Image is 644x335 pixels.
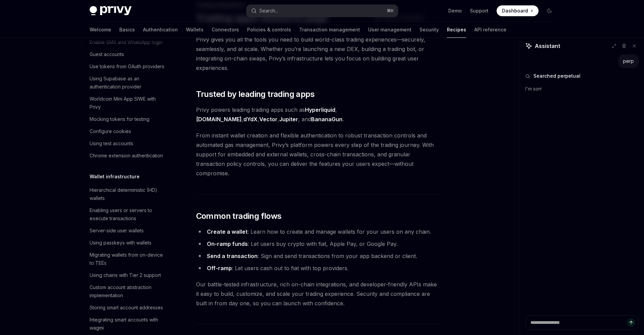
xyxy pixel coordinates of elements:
p: I'm sorr [525,85,639,93]
a: Hyperliquid [305,106,335,113]
a: Configure cookies [84,125,171,137]
li: : Let users cash out to fiat with top providers. [196,263,440,273]
a: Using test accounts [84,137,171,150]
div: Using chains with Tier 2 support [90,271,161,279]
a: [DOMAIN_NAME] [196,116,242,123]
a: Guest accounts [84,48,171,60]
div: Chrome extension authentication [90,152,163,160]
a: Off-ramp [207,265,232,272]
li: : Let users buy crypto with fiat, Apple Pay, or Google Pay. [196,239,440,249]
a: Migrating wallets from on-device to TEEs [84,249,171,269]
span: Searched perpetual [533,73,580,79]
span: Dashboard [502,7,528,14]
a: Wallets [186,22,204,38]
a: Authentication [143,22,178,38]
span: Privy gives you all the tools you need to build world-class trading experiences—securely, seamles... [196,35,440,73]
span: Common trading flows [196,211,282,222]
div: Search... [259,7,278,15]
a: Send a transaction [207,253,258,260]
div: Configure cookies [90,127,131,135]
div: Using passkeys with wallets [90,239,151,247]
h5: Wallet infrastructure [90,173,140,181]
a: Basics [119,22,135,38]
div: Using test accounts [90,139,133,148]
a: Transaction management [299,22,360,38]
div: Server-side user wallets [90,227,144,235]
a: BananaGun [311,116,342,123]
div: Use tokens from OAuth providers [90,62,164,71]
img: dark logo [90,6,132,16]
a: dYdX [243,116,258,123]
div: perp [623,58,634,65]
a: Worldcoin Mini App SIWE with Privy [84,93,171,113]
a: Enabling users or servers to execute transactions [84,204,171,225]
span: ⌘ K [387,8,394,14]
span: Assistant [535,42,560,50]
a: Policies & controls [247,22,291,38]
a: On-ramp funds [207,240,248,248]
div: Hierarchical deterministic (HD) wallets [90,186,167,202]
div: Enabling users or servers to execute transactions [90,206,167,223]
button: Search...⌘K [246,5,398,17]
a: Using Supabase as an authentication provider [84,73,171,93]
a: Support [470,7,488,14]
a: Create a wallet [207,228,247,235]
button: Toggle dark mode [544,5,555,16]
a: Chrome extension authentication [84,150,171,162]
button: Searched perpetual [525,73,639,79]
a: Mocking tokens for testing [84,113,171,125]
a: Jupiter [279,116,298,123]
a: Dashboard [497,5,539,16]
div: Guest accounts [90,50,124,58]
a: Recipes [447,22,466,38]
a: Using chains with Tier 2 support [84,269,171,281]
a: Security [420,22,439,38]
a: Custom account abstraction implementation [84,281,171,302]
div: Custom account abstraction implementation [90,283,167,300]
button: Send message [627,318,635,327]
a: Integrating smart accounts with wagmi [84,314,171,334]
div: Mocking tokens for testing [90,115,149,123]
a: API reference [474,22,506,38]
span: Our battle-tested infrastructure, rich on-chain integrations, and developer-friendly APIs make it... [196,280,440,308]
div: Integrating smart accounts with wagmi [90,316,167,332]
a: Vector [259,116,278,123]
span: Trusted by leading trading apps [196,89,314,100]
a: Hierarchical deterministic (HD) wallets [84,184,171,204]
li: : Learn how to create and manage wallets for your users on any chain. [196,227,440,236]
a: Use tokens from OAuth providers [84,60,171,73]
li: : Sign and send transactions from your app backend or client. [196,251,440,261]
div: Migrating wallets from on-device to TEEs [90,251,167,267]
div: Using Supabase as an authentication provider [90,75,167,91]
span: From instant wallet creation and flexible authentication to robust transaction controls and autom... [196,131,440,178]
a: Welcome [90,22,111,38]
a: Using passkeys with wallets [84,237,171,249]
a: Connectors [212,22,239,38]
div: Storing smart account addresses [90,304,163,312]
div: Worldcoin Mini App SIWE with Privy [90,95,167,111]
a: Server-side user wallets [84,225,171,237]
span: Privy powers leading trading apps such as , , , , , and . [196,105,440,124]
a: Storing smart account addresses [84,302,171,314]
a: User management [368,22,411,38]
a: Demo [448,7,462,14]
